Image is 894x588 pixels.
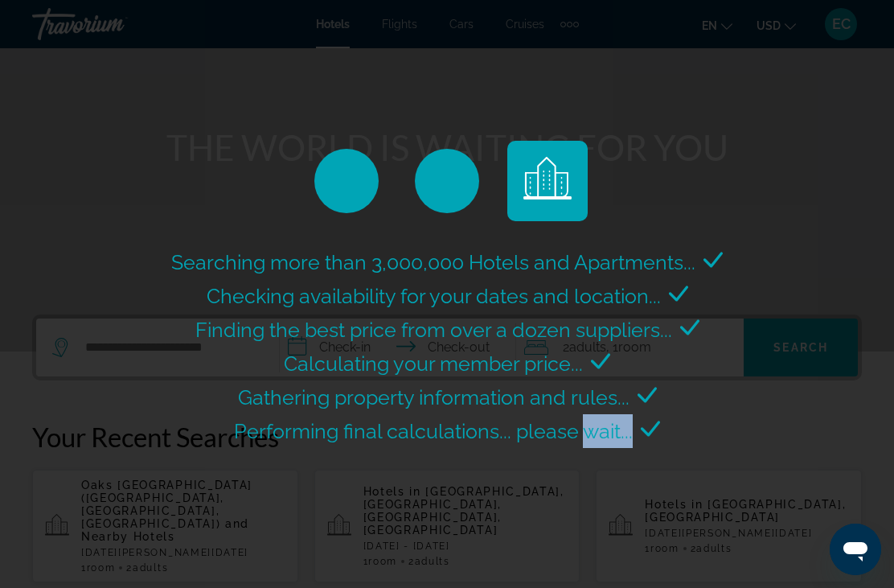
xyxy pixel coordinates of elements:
span: Finding the best price from over a dozen suppliers... [195,318,672,342]
span: Performing final calculations... please wait... [234,419,633,443]
span: Gathering property information and rules... [238,385,629,409]
span: Searching more than 3,000,000 Hotels and Apartments... [171,250,695,274]
iframe: Button to launch messaging window [830,524,881,575]
span: Calculating your member price... [284,352,583,376]
span: Checking availability for your dates and location... [207,284,661,308]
